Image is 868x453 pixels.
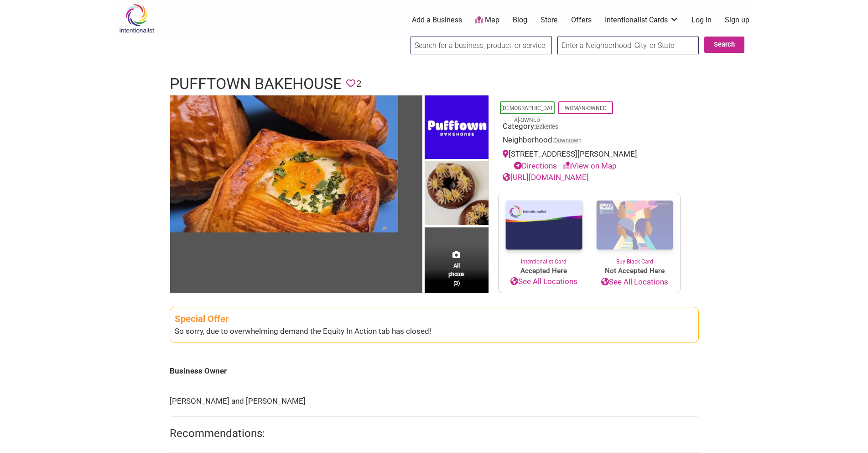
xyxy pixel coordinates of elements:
[605,15,679,25] a: Intentionalist Cards
[425,95,489,162] img: Pufftown Bakehouse - Logo
[704,37,744,53] button: Search
[571,15,592,25] a: Offers
[499,193,589,266] a: Intentionalist Card
[475,15,499,26] a: Map
[691,15,712,25] a: Log In
[501,105,553,123] a: [DEMOGRAPHIC_DATA]-Owned
[589,266,680,276] span: Not Accepted Here
[499,266,589,276] span: Accepted Here
[565,105,607,111] a: Woman-Owned
[589,276,680,288] a: See All Locations
[411,37,552,54] input: Search for a business, product, or service
[557,37,699,54] input: Enter a Neighborhood, City, or State
[503,134,676,148] div: Neighborhood:
[563,161,617,170] a: View on Map
[170,386,699,417] td: [PERSON_NAME] and [PERSON_NAME]
[170,95,398,232] img: Pufftown Bakehouse - Croissants
[503,173,589,182] a: [URL][DOMAIN_NAME]
[499,276,589,288] a: See All Locations
[425,161,489,227] img: Pufftown Bakehouse - Sweet Croissants
[514,161,557,170] a: Directions
[503,148,676,172] div: [STREET_ADDRESS][PERSON_NAME]
[115,4,158,33] img: Intentionalist
[499,193,589,258] img: Intentionalist Card
[513,15,527,25] a: Blog
[536,123,558,130] a: Bakeries
[170,73,342,95] h1: Pufftown Bakehouse
[170,426,699,442] h2: Recommendations:
[175,326,694,337] div: So sorry, due to overwhelming demand the Equity In Action tab has closed!
[175,312,694,326] div: Special Offer
[589,193,680,266] a: Buy Black Card
[448,261,465,287] span: All photos (3)
[356,77,361,91] span: 2
[412,15,462,25] a: Add a Business
[541,15,558,25] a: Store
[554,138,582,144] span: Downtown
[725,15,749,25] a: Sign up
[589,193,680,258] img: Buy Black Card
[170,356,699,386] td: Business Owner
[503,121,676,135] div: Category:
